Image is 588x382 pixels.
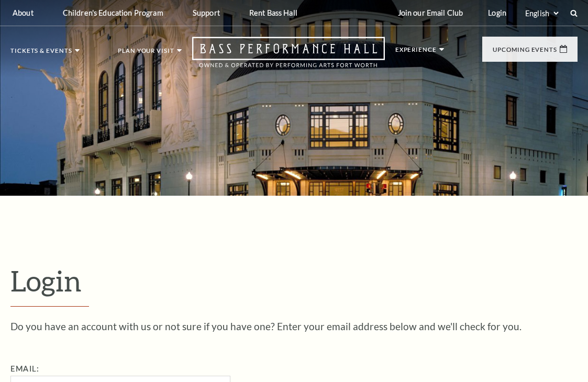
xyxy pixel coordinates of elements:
p: Tickets & Events [10,48,72,59]
p: Experience [395,47,437,58]
p: Plan Your Visit [118,48,174,59]
p: Children's Education Program [63,8,163,17]
p: Upcoming Events [493,47,557,58]
p: Support [193,8,220,17]
p: Do you have an account with us or not sure if you have one? Enter your email address below and we... [10,321,578,331]
p: Rent Bass Hall [249,8,297,17]
span: Login [10,264,82,297]
select: Select: [523,8,560,18]
label: Email: [10,364,39,373]
p: About [13,8,34,17]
